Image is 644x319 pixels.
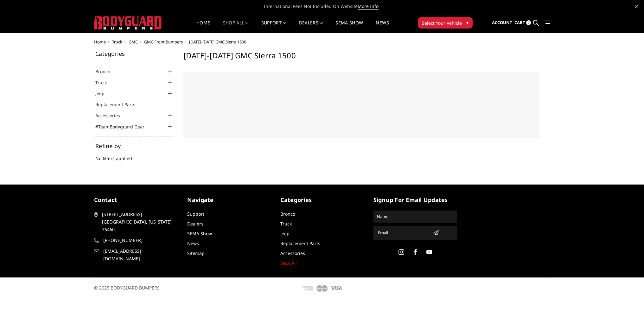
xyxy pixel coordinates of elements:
[492,20,512,25] span: Account
[95,143,174,149] h5: Refine by
[94,196,178,204] h5: contact
[102,211,175,233] span: [STREET_ADDRESS] [GEOGRAPHIC_DATA], [US_STATE] 75460
[422,20,462,26] span: Select Your Vehicle
[373,196,457,204] h5: signup for email updates
[187,211,204,217] a: Support
[95,143,174,168] div: No filters applied
[190,78,533,126] iframe: Form 0
[94,285,160,291] span: © 2025 BODYGUARD BUMPERS
[492,14,512,31] a: Account
[280,221,292,227] a: Truck
[94,16,162,29] img: BODYGUARD BUMPERS
[514,14,531,31] a: Cart 0
[280,240,320,246] a: Replacement Parts
[129,39,138,45] a: GMC
[374,212,456,222] input: Name
[280,260,297,266] a: View All
[94,247,178,263] a: [EMAIL_ADDRESS][DOMAIN_NAME]
[95,79,115,86] a: Truck
[189,39,246,45] span: [DATE]-[DATE] GMC Sierra 1500
[375,228,430,238] input: Email
[187,221,203,227] a: Dealers
[95,123,152,130] a: #TeamBodyguard Gear
[103,247,177,263] span: [EMAIL_ADDRESS][DOMAIN_NAME]
[187,250,205,256] a: Sitemap
[261,21,286,33] a: Support
[187,231,212,237] a: SEMA Show
[196,21,210,33] a: Home
[95,90,112,97] a: Jeep
[514,20,525,25] span: Cart
[526,20,531,25] span: 0
[223,21,249,33] a: shop all
[187,196,271,204] h5: Navigate
[280,250,305,256] a: Accessories
[299,21,323,33] a: Dealers
[94,237,178,244] a: [PHONE_NUMBER]
[94,39,106,45] a: Home
[358,3,379,10] a: More Info
[418,17,473,29] button: Select Your Vehicle
[112,39,122,45] a: Truck
[187,240,199,246] a: News
[183,51,539,65] h1: [DATE]-[DATE] GMC Sierra 1500
[95,101,143,108] a: Replacement Parts
[95,51,174,56] h5: Categories
[376,21,389,33] a: News
[335,21,363,33] a: SEMA Show
[144,39,183,45] a: GMC Front Bumpers
[466,19,469,26] span: ▾
[95,112,128,119] a: Accessories
[95,68,118,75] a: Bronco
[103,237,177,244] span: [PHONE_NUMBER]
[280,196,364,204] h5: Categories
[280,231,290,237] a: Jeep
[280,211,295,217] a: Bronco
